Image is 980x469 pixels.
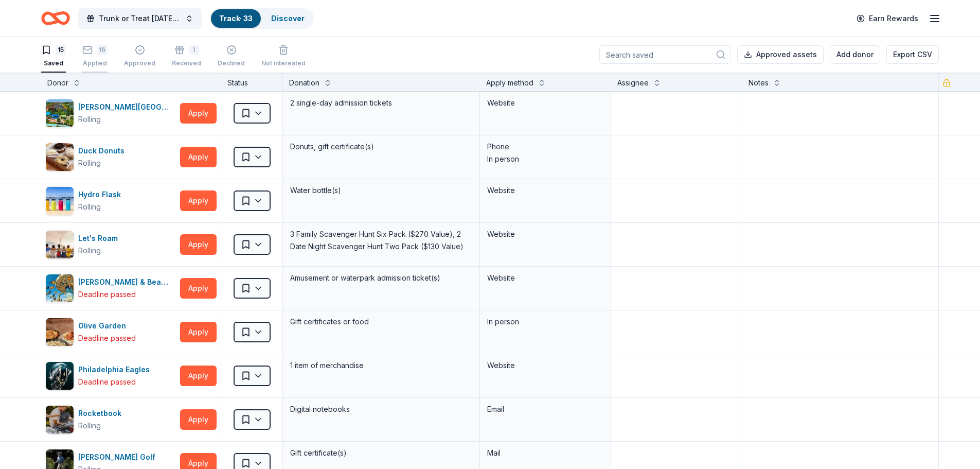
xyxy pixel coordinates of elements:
div: Philadelphia Eagles [78,363,154,376]
button: Apply [180,278,217,299]
div: Not interested [261,59,306,67]
div: Rolling [78,113,101,126]
input: Search saved [599,45,731,64]
div: Received [172,59,201,67]
button: Apply [180,234,217,255]
button: Apply [180,409,217,430]
div: Water bottle(s) [289,183,473,198]
button: Trunk or Treat [DATE] [DATE] [78,8,202,29]
div: Rocketbook [78,407,126,420]
button: Image for Philadelphia EaglesPhiladelphia EaglesDeadline passed [45,361,176,390]
div: In person [487,153,603,165]
div: 2 single-day admission tickets [289,96,473,110]
div: Mail [487,447,603,459]
button: Approved [124,41,155,73]
div: Donor [47,77,68,89]
img: Image for Rocketbook [46,406,74,433]
button: Apply [180,190,217,211]
div: Rolling [78,245,101,257]
img: Image for Duck Donuts [46,143,74,171]
button: Image for Duck DonutsDuck DonutsRolling [45,143,176,171]
button: Export CSV [886,45,939,64]
div: Amusement or waterpark admission ticket(s) [289,271,473,285]
img: Image for Olive Garden [46,318,74,346]
div: 1 item of merchandise [289,358,473,373]
div: Website [487,184,603,197]
div: Rolling [78,420,101,432]
span: Trunk or Treat [DATE] [DATE] [99,12,181,25]
div: Gift certificate(s) [289,446,473,460]
a: Track· 33 [219,14,253,23]
div: Donuts, gift certificate(s) [289,140,473,154]
button: Image for Morey's Piers & Beachfront Waterparks[PERSON_NAME] & Beachfront WaterparksDeadline passed [45,274,176,303]
a: Home [41,6,70,30]
div: Status [221,73,283,91]
img: Image for Morey's Piers & Beachfront Waterparks [46,274,74,302]
div: Apply method [486,77,533,89]
img: Image for Let's Roam [46,231,74,258]
div: [PERSON_NAME][GEOGRAPHIC_DATA] [78,101,176,113]
div: Rolling [78,201,101,213]
div: [PERSON_NAME] Golf [78,451,159,463]
div: Duck Donuts [78,145,129,157]
button: Track· 33Discover [210,8,314,29]
div: Deadline passed [78,288,136,301]
div: Assignee [617,77,649,89]
button: Apply [180,366,217,386]
div: Approved [124,59,155,67]
img: Image for Dorney Park & Wildwater Kingdom [46,99,74,127]
button: 16Applied [82,41,108,73]
div: Deadline passed [78,376,136,388]
div: Donation [289,77,319,89]
button: Declined [218,41,245,73]
button: Not interested [261,41,306,73]
button: Apply [180,103,217,124]
div: Website [487,97,603,109]
button: Image for Dorney Park & Wildwater Kingdom[PERSON_NAME][GEOGRAPHIC_DATA]Rolling [45,99,176,128]
button: Image for Hydro FlaskHydro FlaskRolling [45,186,176,215]
div: Website [487,272,603,284]
div: Let's Roam [78,232,122,245]
div: Declined [218,59,245,67]
div: 1 [189,45,199,55]
button: Image for Let's RoamLet's RoamRolling [45,230,176,259]
div: Phone [487,141,603,153]
div: Hydro Flask [78,188,125,201]
div: Deadline passed [78,332,136,344]
button: Image for Olive GardenOlive GardenDeadline passed [45,318,176,346]
div: 16 [97,45,108,55]
div: Website [487,228,603,240]
a: Discover [271,14,305,23]
button: Apply [180,147,217,167]
div: Digital notebooks [289,402,473,416]
div: Email [487,403,603,415]
div: 3 Family Scavenger Hunt Six Pack ($270 Value), 2 Date Night Scavenger Hunt Two Pack ($130 Value) [289,227,473,254]
div: Gift certificates or food [289,315,473,329]
button: Add donor [830,45,880,64]
img: Image for Hydro Flask [46,187,74,215]
div: Saved [41,59,66,67]
img: Image for Philadelphia Eagles [46,362,74,390]
button: 1Received [172,41,201,73]
div: Applied [82,59,108,67]
div: Olive Garden [78,320,136,332]
div: In person [487,316,603,328]
button: Approved assets [737,45,824,64]
a: Earn Rewards [850,9,924,28]
button: Apply [180,322,217,342]
div: Website [487,359,603,372]
div: Rolling [78,157,101,169]
div: Notes [749,77,769,89]
button: Image for RocketbookRocketbookRolling [45,405,176,434]
button: 15Saved [41,41,66,73]
div: 15 [56,45,66,55]
div: [PERSON_NAME] & Beachfront Waterparks [78,276,176,288]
